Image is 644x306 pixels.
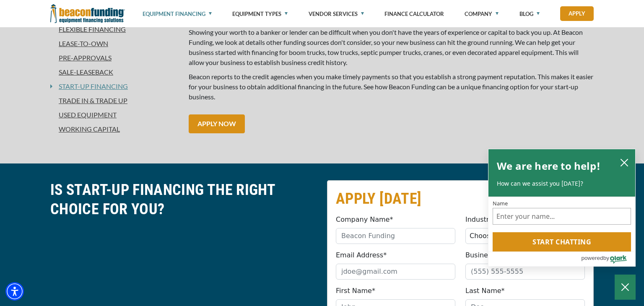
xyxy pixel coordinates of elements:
[5,282,24,301] div: Accessibility Menu
[581,253,603,263] span: powered
[493,201,631,206] label: Name
[493,232,631,252] button: Start chatting
[50,110,179,120] a: Used Equipment
[189,73,593,101] span: Beacon reports to the credit agencies when you make timely payments so that you establish a stron...
[52,81,128,91] a: Start-Up Financing
[189,28,583,66] span: Showing your worth to a banker or lender can be difficult when you don't have the years of experi...
[615,275,636,300] button: Close Chatbox
[603,253,609,263] span: by
[50,124,179,134] a: Working Capital
[50,180,317,219] h2: IS START-UP FINANCING THE RIGHT CHOICE FOR YOU?
[50,96,179,106] a: Trade In & Trade Up
[50,39,179,49] a: Lease-To-Own
[50,53,179,63] a: Pre-approvals
[493,208,631,225] input: Name
[336,189,585,208] h2: APPLY [DATE]
[465,286,505,296] label: Last Name*
[465,264,585,280] input: (555) 555-5555
[560,6,594,21] a: Apply
[336,264,455,280] input: jdoe@gmail.com
[618,156,631,168] button: close chatbox
[465,250,521,260] label: Business Phone*
[336,228,455,244] input: Beacon Funding
[581,252,635,266] a: Powered by Olark - open in a new tab
[189,114,245,133] a: APPLY NOW
[488,149,636,267] div: olark chatbox
[336,286,375,296] label: First Name*
[50,67,179,77] a: Sale-Leaseback
[497,158,600,174] h2: We are here to help!
[50,24,179,34] a: Flexible Financing
[465,215,496,225] label: Industry*
[336,250,387,260] label: Email Address*
[497,179,627,188] p: How can we assist you [DATE]?
[336,215,393,225] label: Company Name*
